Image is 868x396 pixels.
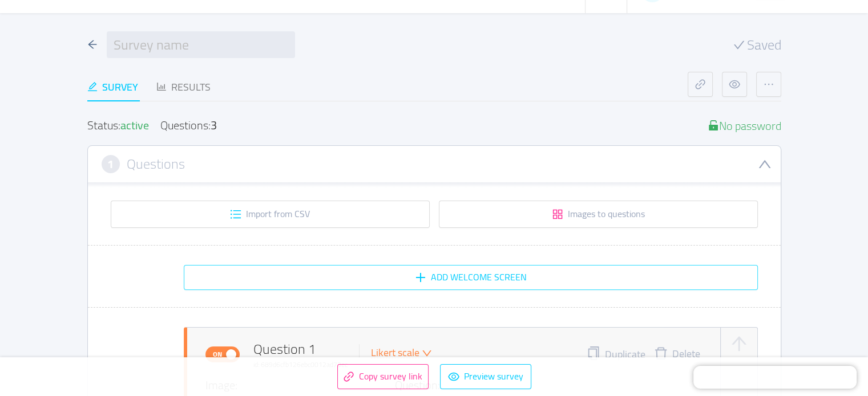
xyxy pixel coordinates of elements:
[253,339,348,370] div: Question 1
[756,72,781,97] button: icon: ellipsis
[587,346,645,362] button: icon: copyDuplicate
[160,120,217,132] div: Questions:
[708,120,781,132] div: No password
[688,72,713,97] button: icon: link
[747,38,781,52] span: Saved
[722,72,747,97] button: icon: eye
[107,158,114,170] span: 1
[371,348,419,358] div: Likert scale
[645,346,709,362] button: icon: deleteDelete
[184,265,758,290] button: icon: plusAdd Welcome screen
[111,201,430,228] button: icon: unordered-listImport from CSV
[87,37,98,52] div: icon: arrow-left
[693,366,857,389] iframe: Chatra live chat
[211,115,217,136] div: 3
[439,201,758,228] button: icon: appstoreImages to questions
[209,347,225,362] span: On
[758,157,772,171] i: icon: down
[107,31,295,58] input: Survey name
[87,79,138,95] div: Survey
[708,120,719,131] i: icon: unlock
[87,39,98,50] i: icon: arrow-left
[156,81,167,92] i: icon: bar-chart
[337,364,429,389] button: icon: linkCopy survey link
[120,115,149,136] span: active
[156,79,211,95] div: Results
[730,334,748,353] button: icon: arrow-up
[440,364,531,389] button: icon: eyePreview survey
[87,81,98,92] i: icon: edit
[733,39,745,51] i: icon: check
[87,120,149,132] div: Status:
[127,158,185,170] h3: Questions
[422,348,432,358] i: icon: down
